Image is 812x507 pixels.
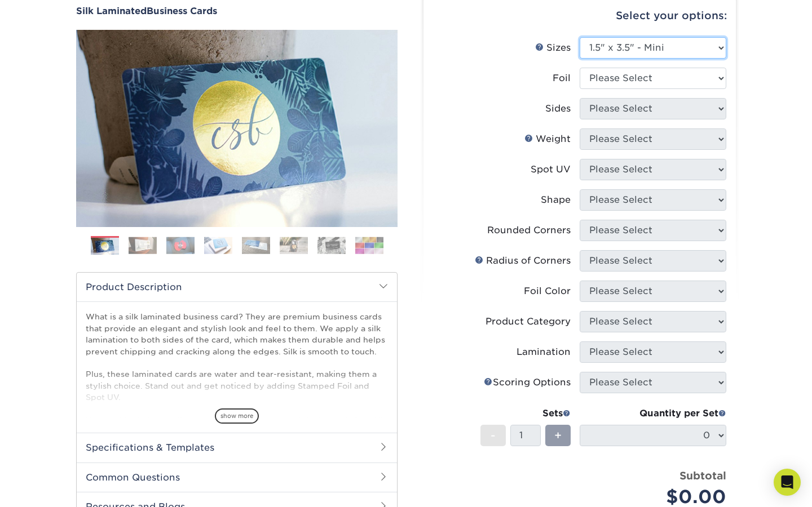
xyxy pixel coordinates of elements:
[280,237,308,254] img: Business Cards 06
[242,237,270,254] img: Business Cards 05
[517,345,571,359] div: Lamination
[355,237,383,254] img: Business Cards 08
[486,315,571,328] div: Product Category
[487,224,571,237] div: Rounded Corners
[77,433,397,462] h2: Specifications & Templates
[524,132,571,146] div: Weight
[76,6,398,16] h1: Business Cards
[76,6,398,16] a: Silk LaminatedBusiness Cards
[166,237,195,254] img: Business Cards 03
[545,102,571,115] div: Sides
[580,407,726,420] div: Quantity per Set
[679,469,726,482] strong: Subtotal
[317,237,346,254] img: Business Cards 07
[475,254,571,268] div: Radius of Corners
[554,427,562,444] span: +
[86,311,388,495] p: What is a silk laminated business card? They are premium business cards that provide an elegant a...
[77,462,397,492] h2: Common Questions
[541,193,571,207] div: Shape
[77,273,397,301] h2: Product Description
[491,427,496,444] span: -
[480,407,571,420] div: Sets
[531,163,571,176] div: Spot UV
[484,376,571,389] div: Scoring Options
[91,232,119,260] img: Business Cards 01
[535,41,571,55] div: Sizes
[524,284,571,298] div: Foil Color
[774,469,801,496] div: Open Intercom Messenger
[204,237,232,254] img: Business Cards 04
[129,237,157,254] img: Business Cards 02
[553,72,571,85] div: Foil
[215,408,259,424] span: show more
[76,6,147,16] span: Silk Laminated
